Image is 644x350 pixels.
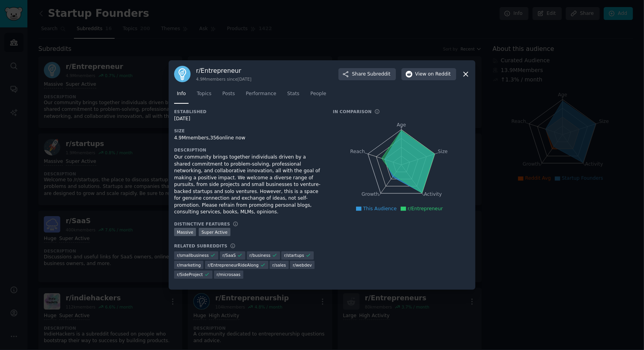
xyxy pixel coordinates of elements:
[338,68,396,81] button: ShareSubreddit
[177,253,209,258] span: r/ smallbusiness
[243,88,279,104] a: Performance
[246,90,276,97] span: Performance
[174,221,230,227] h3: Distinctive Features
[308,88,329,104] a: People
[197,90,211,97] span: Topics
[177,90,186,97] span: Info
[174,228,196,236] div: Massive
[424,192,442,197] tspan: Activity
[174,88,189,104] a: Info
[219,88,237,104] a: Posts
[217,272,241,277] span: r/ microsaas
[310,90,326,97] span: People
[177,262,201,268] span: r/ marketing
[284,88,302,104] a: Stats
[208,262,259,268] span: r/ EntrepreneurRideAlong
[174,115,322,123] div: [DATE]
[284,253,304,258] span: r/ startups
[350,149,365,154] tspan: Reach
[362,192,379,197] tspan: Growth
[401,68,456,81] button: Viewon Reddit
[174,154,322,216] div: Our community brings together individuals driven by a shared commitment to problem-solving, profe...
[293,262,312,268] span: r/ webdev
[397,122,406,128] tspan: Age
[194,88,214,104] a: Topics
[196,76,252,82] div: 4.9M members since [DATE]
[363,206,397,211] span: This Audience
[174,243,227,249] h3: Related Subreddits
[174,147,322,153] h3: Description
[367,71,390,78] span: Subreddit
[272,262,286,268] span: r/ sales
[333,109,372,114] h3: In Comparison
[438,149,448,154] tspan: Size
[174,128,322,134] h3: Size
[428,71,451,78] span: on Reddit
[174,66,191,82] img: Entrepreneur
[223,253,236,258] span: r/ SaaS
[287,90,299,97] span: Stats
[199,228,230,236] div: Super Active
[250,253,271,258] span: r/ business
[408,206,443,211] span: r/Entrepreneur
[177,272,203,277] span: r/ SideProject
[174,109,322,114] h3: Established
[174,135,322,142] div: 4.9M members, 356 online now
[222,90,235,97] span: Posts
[352,71,390,78] span: Share
[196,67,252,75] h3: r/ Entrepreneur
[415,71,451,78] span: View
